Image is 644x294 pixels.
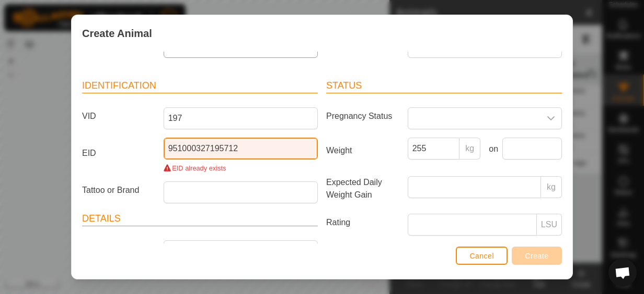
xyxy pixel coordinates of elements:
[78,107,159,125] label: VID
[322,214,404,231] label: Rating
[485,143,498,155] label: on
[512,247,562,265] button: Create
[82,26,152,41] span: Create Animal
[78,138,159,169] label: EID
[469,252,494,260] span: Cancel
[540,108,561,129] div: dropdown trigger
[82,79,318,93] header: Identification
[608,259,637,287] div: Open chat
[164,163,318,173] div: EID already exists
[322,138,404,164] label: Weight
[78,181,159,199] label: Tattoo or Brand
[322,107,404,125] label: Pregnancy Status
[459,138,480,160] p-inputgroup-addon: kg
[525,252,549,260] span: Create
[537,214,562,236] p-inputgroup-addon: LSU
[456,247,508,265] button: Cancel
[541,176,562,198] p-inputgroup-addon: kg
[78,240,159,258] label: Breed
[82,212,318,226] header: Details
[322,176,404,201] label: Expected Daily Weight Gain
[326,79,562,93] header: Status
